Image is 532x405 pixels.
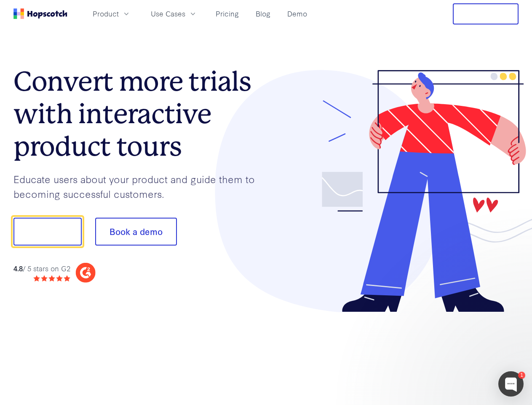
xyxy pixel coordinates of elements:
strong: 4.8 [13,263,23,273]
button: Use Cases [146,7,202,21]
button: Book a demo [95,218,177,246]
span: Use Cases [151,8,185,19]
button: Show me! [13,218,82,246]
a: Home [13,8,67,19]
a: Pricing [212,7,242,21]
a: Demo [284,7,310,21]
div: / 5 stars on G2 [13,263,70,274]
button: Free Trial [453,3,519,24]
p: Educate users about your product and guide them to becoming successful customers. [13,172,266,201]
a: Blog [252,7,274,21]
div: 1 [518,372,525,379]
span: Product [93,8,119,19]
h1: Convert more trials with interactive product tours [13,65,266,162]
button: Product [88,7,136,21]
